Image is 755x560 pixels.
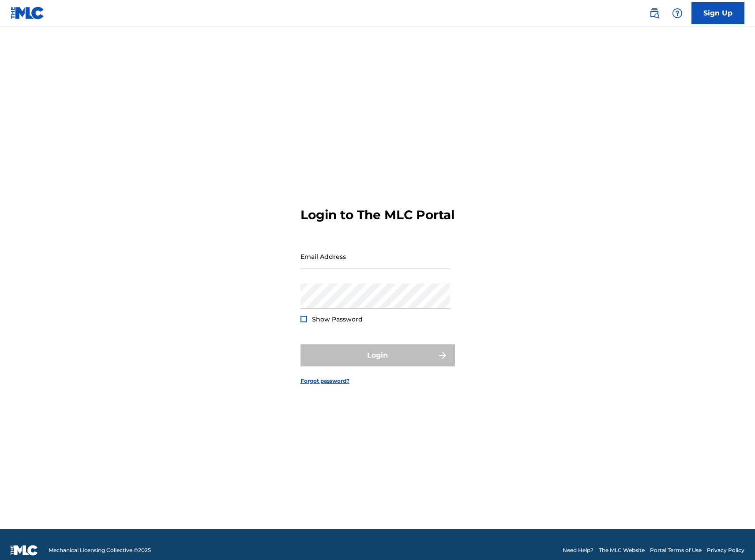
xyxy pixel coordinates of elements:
a: The MLC Website [599,546,645,554]
span: Show Password [312,315,363,323]
img: logo [11,545,38,556]
a: Forgot password? [300,377,349,385]
a: Privacy Policy [707,546,744,554]
a: Portal Terms of Use [650,546,702,554]
img: help [672,8,683,19]
a: Need Help? [563,546,593,554]
div: Help [669,4,686,22]
img: search [649,8,660,19]
a: Sign Up [691,2,744,24]
span: Mechanical Licensing Collective © 2025 [49,546,151,554]
img: MLC Logo [11,7,45,19]
a: Public Search [646,4,663,22]
h3: Login to The MLC Portal [300,207,455,223]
